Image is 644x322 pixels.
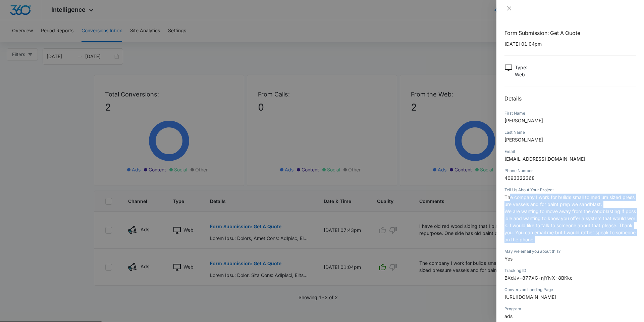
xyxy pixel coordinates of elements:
[504,110,636,116] div: First Name
[25,40,60,44] div: Domain Overview
[504,149,636,155] div: Email
[504,268,636,274] div: Tracking ID
[11,11,16,16] img: logo_orange.svg
[515,71,527,78] p: Web
[504,94,636,103] h2: Details
[504,287,636,293] div: Conversion Landing Page
[504,137,543,143] span: [PERSON_NAME]
[18,39,23,44] img: tab_domain_overview_orange.svg
[506,6,512,11] span: close
[504,248,636,254] div: May we email you about this?
[67,39,72,44] img: tab_keywords_by_traffic_grey.svg
[504,175,535,181] span: 4093322368
[504,256,513,261] span: Yes
[504,306,636,312] div: Program
[515,64,527,71] p: Type :
[504,29,636,37] h1: Form Submission: Get A Quote
[504,168,636,174] div: Phone Number
[17,17,74,23] div: Domain: [DOMAIN_NAME]
[74,40,113,44] div: Keywords by Traffic
[11,17,16,23] img: website_grey.svg
[504,129,636,135] div: Last Name
[504,5,514,11] button: Close
[504,275,573,281] span: BXdJv-877XG-njYNX-8BKkc
[504,40,636,47] p: [DATE] 01:04pm
[504,294,556,300] span: [URL][DOMAIN_NAME]
[504,118,543,123] span: [PERSON_NAME]
[504,156,585,162] span: [EMAIL_ADDRESS][DOMAIN_NAME]
[504,187,636,193] div: Tell Us About Your Project
[504,194,635,207] span: The company I work for builds small to medium sized pressure vessels and for paint prep we sandbl...
[504,208,636,242] span: We are wanting to move away from the sandblasting if possible and wanting to know you offer a sys...
[504,313,513,319] span: ads
[19,11,33,16] div: v 4.0.25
